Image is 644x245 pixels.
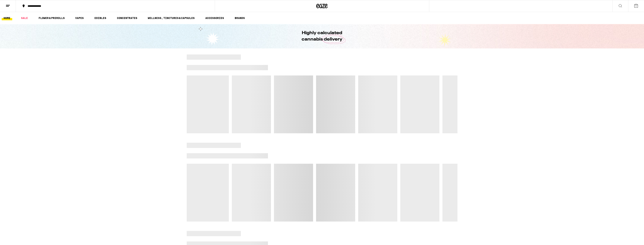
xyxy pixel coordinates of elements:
[19,16,30,20] a: SALE
[93,16,108,20] a: EDIBLES
[291,30,353,43] h1: Highly calculated cannabis delivery
[73,16,86,20] a: VAPES
[203,16,226,20] a: ACCESSORIES
[115,16,139,20] a: CONCENTRATES
[146,16,196,20] a: WELLNESS, TINCTURES & CAPSULES
[233,16,247,20] a: BRANDS
[37,16,67,20] a: FLOWER & PREROLLS
[2,16,12,20] a: HOME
